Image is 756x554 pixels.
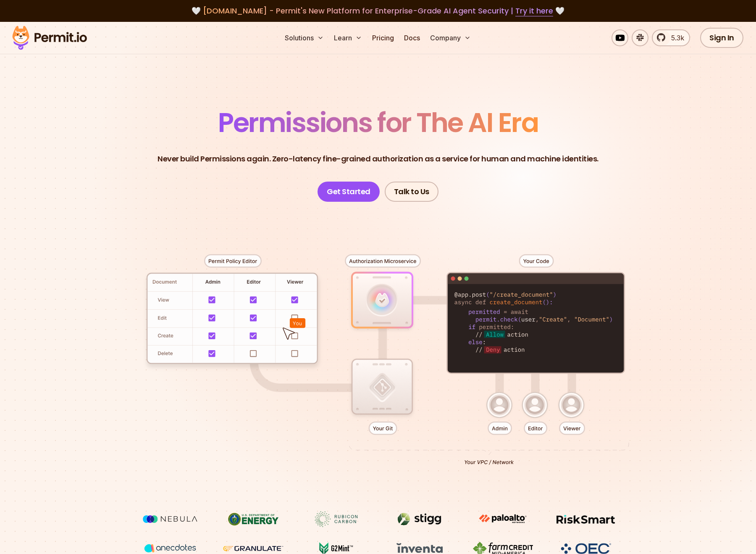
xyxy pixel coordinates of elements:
[331,29,365,46] button: Learn
[388,511,451,527] img: Stigg
[218,104,538,141] span: Permissions for The AI Era
[652,29,690,46] a: 5.3k
[8,24,91,52] img: Permit logo
[427,29,474,46] button: Company
[666,33,684,43] span: 5.3k
[515,5,553,16] a: Try it here
[139,511,202,527] img: Nebula
[700,28,743,48] a: Sign In
[305,511,368,527] img: Rubicon
[369,29,397,46] a: Pricing
[281,29,327,46] button: Solutions
[222,511,285,527] img: US department of energy
[385,182,438,202] a: Talk to Us
[554,511,617,527] img: Risksmart
[203,5,553,16] span: [DOMAIN_NAME] - Permit's New Platform for Enterprise-Grade AI Agent Security |
[471,511,534,526] img: paloalto
[20,5,736,17] div: 🤍 🤍
[401,29,423,46] a: Docs
[157,153,598,165] p: Never build Permissions again. Zero-latency fine-grained authorization as a service for human and...
[318,182,380,202] a: Get Started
